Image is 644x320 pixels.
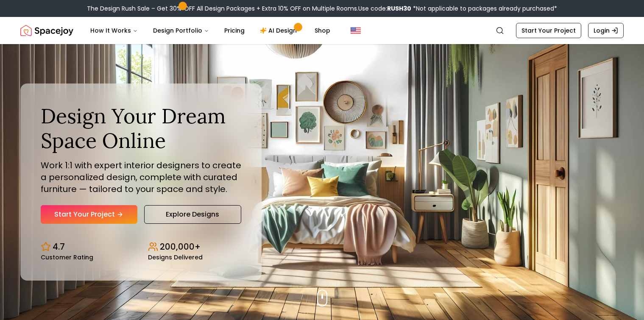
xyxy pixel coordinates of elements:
[588,23,624,38] a: Login
[84,22,337,39] nav: Main
[20,22,73,39] a: Spacejoy
[87,4,557,13] div: The Design Rush Sale – Get 30% OFF All Design Packages + Extra 10% OFF on Multiple Rooms.
[41,254,93,260] small: Customer Rating
[41,159,241,195] p: Work 1:1 with expert interior designers to create a personalized design, complete with curated fu...
[84,22,145,39] button: How It Works
[358,4,411,13] span: Use code:
[41,205,137,224] a: Start Your Project
[516,23,581,38] a: Start Your Project
[148,254,203,260] small: Designs Delivered
[53,241,65,253] p: 4.7
[411,4,557,13] span: *Not applicable to packages already purchased*
[146,22,216,39] button: Design Portfolio
[217,22,251,39] a: Pricing
[20,17,624,44] nav: Global
[20,22,73,39] img: Spacejoy Logo
[160,241,201,253] p: 200,000+
[308,22,337,39] a: Shop
[41,234,241,260] div: Design stats
[253,22,306,39] a: AI Design
[144,205,242,224] a: Explore Designs
[351,25,361,36] img: United States
[41,104,241,153] h1: Design Your Dream Space Online
[387,4,411,13] b: RUSH30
